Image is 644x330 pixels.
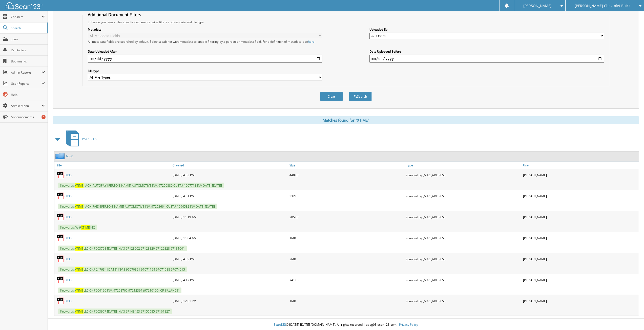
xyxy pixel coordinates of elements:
[75,246,84,251] span: XTIME
[11,15,41,19] span: Cabinets
[57,171,65,179] img: PDF.png
[369,55,604,63] input: end
[75,204,84,209] span: XTIME
[11,26,44,30] span: Search
[58,267,187,272] span: Keywords: LLC CK# 247934 [DATE] INV'S 97070391 97071194 97071688 97074015
[57,297,65,305] img: PDF.png
[369,49,604,54] label: Date Uploaded Before
[75,267,84,272] span: XTIME
[58,225,97,230] span: Keywords: W-9 INC
[171,275,288,285] div: [DATE] 4:12 PM
[522,254,639,264] div: [PERSON_NAME]
[288,254,405,264] div: 2MB
[57,213,65,221] img: PDF.png
[522,191,639,201] div: [PERSON_NAME]
[288,191,405,201] div: 332KB
[11,104,41,108] span: Admin Menu
[65,257,72,261] a: 6830
[88,27,322,32] label: Metadata
[11,93,45,97] span: Help
[58,246,187,251] span: Keywords: LLC CK P003798 [DATE] INV'S 97128002 97128820 97129328 97131641
[88,49,322,54] label: Date Uploaded After
[405,170,522,180] div: scanned by [MAC_ADDRESS]
[88,69,322,73] label: File type
[405,191,522,201] div: scanned by [MAC_ADDRESS]
[63,129,97,149] a: PAYABLES
[11,48,45,52] span: Reminders
[405,275,522,285] div: scanned by [MAC_ADDRESS]
[75,309,84,314] span: XTIME
[288,233,405,243] div: 1MB
[65,194,72,198] a: 6830
[523,4,552,7] span: [PERSON_NAME]
[11,59,45,63] span: Bookmarks
[75,183,84,188] span: XTIME
[399,322,418,327] a: Privacy Policy
[58,309,172,314] span: Keywords: LLC CK P003967 [DATE] INV'S 97148453 97155585 97167827
[171,296,288,306] div: [DATE] 12:01 PM
[57,276,65,284] img: PDF.png
[171,254,288,264] div: [DATE] 4:09 PM
[65,173,72,177] a: 6830
[57,234,65,242] img: PDF.png
[405,296,522,306] div: scanned by [MAC_ADDRESS]
[288,275,405,285] div: 741KB
[65,299,72,303] a: 6830
[405,233,522,243] div: scanned by [MAC_ADDRESS]
[41,115,46,119] div: 6
[288,170,405,180] div: 440KB
[57,192,65,200] img: PDF.png
[53,116,639,124] div: Matches found for "XTIME"
[58,204,217,209] span: Keywords: - ACH PAID-[PERSON_NAME] AUTOMOTIVE INV. 97253664 CUST# 1094582 INV DATE: [DATE]
[11,37,45,41] span: Scan
[55,153,66,159] img: folder2.png
[575,4,630,7] span: [PERSON_NAME] Chevrolet Buick
[5,2,43,9] img: scan123-logo-white.svg
[11,70,41,75] span: Admin Reports
[320,92,343,101] button: Clear
[81,225,90,230] span: XTIME
[405,212,522,222] div: scanned by [MAC_ADDRESS]
[405,162,522,169] a: Type
[288,296,405,306] div: 1MB
[65,215,72,219] a: 6830
[85,12,144,17] legend: Additional Document Filters
[171,170,288,180] div: [DATE] 4:03 PM
[75,288,84,293] span: XTIME
[54,162,171,169] a: File
[308,39,315,44] a: here
[88,39,322,44] div: All metadata fields are searched by default. Select a cabinet with metadata to enable filtering b...
[11,81,41,86] span: User Reports
[522,296,639,306] div: [PERSON_NAME]
[58,183,224,188] span: Keywords: - ACH-AUTOPAY [PERSON_NAME] AUTOMOTIVE INV. 97250880 CUST# 1007713 INV DATE: [DATE]
[65,278,72,282] a: 6830
[288,162,405,169] a: Size
[85,20,607,24] div: Enhance your search for specific documents using filters such as date and file type.
[369,27,604,32] label: Uploaded By
[88,55,322,63] input: start
[171,162,288,169] a: Created
[171,191,288,201] div: [DATE] 4:01 PM
[522,170,639,180] div: [PERSON_NAME]
[57,255,65,263] img: PDF.png
[349,92,372,101] button: Search
[405,254,522,264] div: scanned by [MAC_ADDRESS]
[82,137,97,141] span: PAYABLES
[171,212,288,222] div: [DATE] 11:19 AM
[522,162,639,169] a: User
[522,212,639,222] div: [PERSON_NAME]
[58,288,181,293] span: Keywords: LLC CK P004190 INV. 97208766 97212397 (97210105- CR BALANCE)
[66,154,73,158] a: 6830
[11,115,45,119] span: Announcements
[522,275,639,285] div: [PERSON_NAME]
[288,212,405,222] div: 205KB
[522,233,639,243] div: [PERSON_NAME]
[274,322,286,327] span: Scan123
[65,236,72,240] a: 6830
[171,233,288,243] div: [DATE] 11:04 AM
